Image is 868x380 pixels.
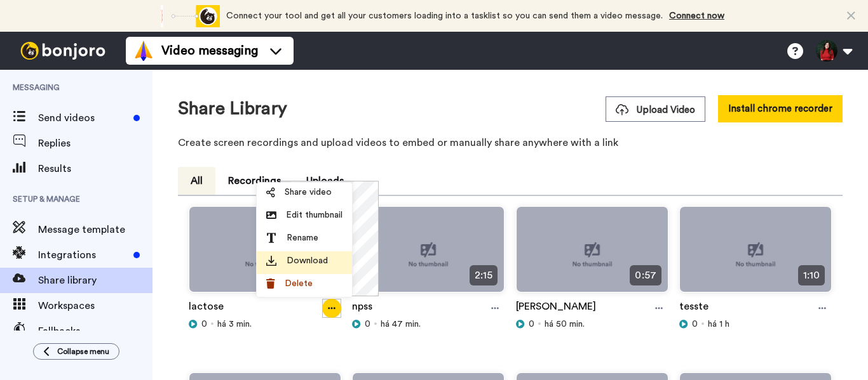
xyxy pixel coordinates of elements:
span: Video messaging [161,42,258,60]
div: há 3 min. [189,318,341,331]
img: vm-color.svg [133,41,154,61]
a: lactose [189,299,224,318]
span: Share video [285,186,332,199]
span: Download [287,254,328,267]
span: 0 [692,318,698,331]
p: Create screen recordings and upload videos to embed or manually share anywhere with a link [178,135,843,150]
span: Edit thumbnail [286,209,342,221]
span: Delete [285,277,313,290]
span: Collapse menu [57,346,109,357]
span: 2:15 [470,265,498,285]
span: Fallbacks [38,324,153,339]
button: Install chrome recorder [718,95,843,122]
span: Connect your tool and get all your customers loading into a tasklist so you can send them a video... [226,11,663,20]
button: All [178,167,215,195]
a: Connect now [669,11,724,20]
span: 1:10 [798,265,825,285]
span: 0 [201,318,207,331]
button: Upload Video [606,96,705,122]
h1: Share Library [178,99,287,119]
button: Uploads [294,167,356,195]
a: [PERSON_NAME] [516,299,596,318]
button: Collapse menu [33,343,119,360]
span: Message template [38,222,153,237]
div: há 50 min. [516,318,668,331]
span: 0 [529,318,534,331]
span: Upload Video [616,103,695,117]
img: bj-logo-header-white.svg [15,42,111,60]
span: Replies [38,136,153,151]
div: há 47 min. [352,318,505,331]
a: npss [352,299,372,318]
span: Rename [287,232,318,244]
span: Share library [38,273,153,288]
img: no-thumbnail.jpg [680,207,831,303]
span: Send videos [38,110,128,126]
img: no-thumbnail.jpg [353,207,504,303]
span: Integrations [38,247,128,263]
span: Results [38,161,153,176]
button: Recordings [215,167,294,195]
img: no-thumbnail.jpg [189,207,341,303]
span: Workspaces [38,298,153,313]
div: há 1 h [679,318,832,331]
img: no-thumbnail.jpg [517,207,668,303]
span: 0 [365,318,370,331]
div: animation [150,5,220,27]
span: 0:57 [630,265,661,285]
a: tesste [679,299,709,318]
